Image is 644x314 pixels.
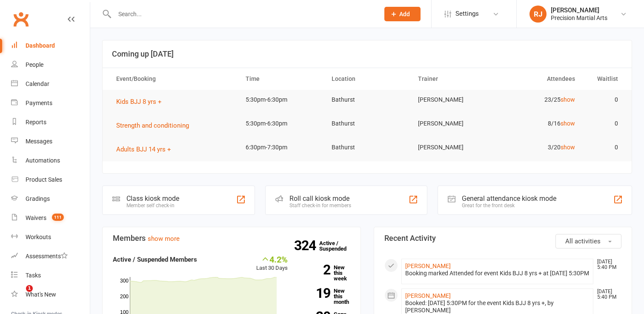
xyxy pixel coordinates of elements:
[405,292,451,299] a: [PERSON_NAME]
[26,42,55,49] div: Dashboard
[324,68,410,90] th: Location
[26,285,33,292] span: 1
[26,100,52,106] div: Payments
[593,289,621,300] time: [DATE] 5:40 PM
[399,11,410,17] span: Add
[26,61,43,68] div: People
[116,120,195,131] button: Strength and conditioning
[301,263,330,276] strong: 2
[11,151,90,170] a: Automations
[116,98,162,106] span: Kids BJJ 8 yrs +
[561,120,575,127] a: show
[256,254,288,264] div: 4.2%
[11,36,90,55] a: Dashboard
[551,14,607,22] div: Precision Martial Arts
[301,265,350,281] a: 2New this week
[410,137,497,157] td: [PERSON_NAME]
[11,74,90,94] a: Calendar
[301,287,330,300] strong: 19
[11,170,90,189] a: Product Sales
[410,68,497,90] th: Trainer
[11,208,90,228] a: Waivers 111
[126,203,179,208] div: Member self check-in
[324,114,410,134] td: Bathurst
[26,80,49,87] div: Calendar
[11,247,90,266] a: Assessments
[109,68,238,90] th: Event/Booking
[26,291,56,298] div: What's New
[238,68,324,90] th: Time
[116,146,171,153] span: Adults BJJ 14 yrs +
[410,114,497,134] td: [PERSON_NAME]
[405,270,590,277] div: Booking marked Attended for event Kids BJJ 8 yrs + at [DATE] 5:30PM
[496,90,583,110] td: 23/25
[238,90,324,110] td: 5:30pm-6:30pm
[26,272,41,279] div: Tasks
[126,194,179,203] div: Class kiosk mode
[113,256,197,263] strong: Active / Suspended Members
[555,234,621,248] button: All activities
[384,7,421,21] button: Add
[301,288,350,305] a: 19New this month
[11,132,90,151] a: Messages
[289,194,351,203] div: Roll call kiosk mode
[11,266,90,285] a: Tasks
[551,6,607,14] div: [PERSON_NAME]
[26,176,62,183] div: Product Sales
[410,90,497,110] td: [PERSON_NAME]
[26,234,51,240] div: Workouts
[455,4,479,23] span: Settings
[565,237,601,245] span: All activities
[26,214,46,221] div: Waivers
[496,68,583,90] th: Attendees
[238,137,324,157] td: 6:30pm-7:30pm
[11,94,90,113] a: Payments
[10,9,31,30] a: Clubworx
[9,285,29,305] iframe: Intercom live chat
[405,300,590,314] div: Booked: [DATE] 5:30PM for the event Kids BJJ 8 yrs +, by [PERSON_NAME]
[256,254,288,273] div: Last 30 Days
[462,194,556,203] div: General attendance kiosk mode
[113,234,350,243] h3: Members
[583,68,626,90] th: Waitlist
[324,137,410,157] td: Bathurst
[496,137,583,157] td: 3/20
[289,203,351,208] div: Staff check-in for members
[52,214,64,221] span: 111
[116,144,177,154] button: Adults BJJ 14 yrs +
[593,259,621,270] time: [DATE] 5:40 PM
[530,6,547,23] div: RJ
[26,119,46,126] div: Reports
[11,189,90,208] a: Gradings
[26,195,50,202] div: Gradings
[583,137,626,157] td: 0
[116,97,168,107] button: Kids BJJ 8 yrs +
[561,144,575,151] a: show
[319,234,357,258] a: 324Active / Suspended
[116,122,189,129] span: Strength and conditioning
[405,263,451,269] a: [PERSON_NAME]
[462,203,556,208] div: Great for the front desk
[583,114,626,134] td: 0
[561,96,575,103] a: show
[148,235,180,243] a: show more
[11,55,90,74] a: People
[11,228,90,247] a: Workouts
[112,8,373,20] input: Search...
[238,114,324,134] td: 5:30pm-6:30pm
[496,114,583,134] td: 8/16
[384,234,622,243] h3: Recent Activity
[11,113,90,132] a: Reports
[11,285,90,304] a: What's New
[583,90,626,110] td: 0
[324,90,410,110] td: Bathurst
[26,138,52,145] div: Messages
[112,50,622,58] h3: Coming up [DATE]
[294,239,319,252] strong: 324
[26,253,68,260] div: Assessments
[26,157,60,164] div: Automations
